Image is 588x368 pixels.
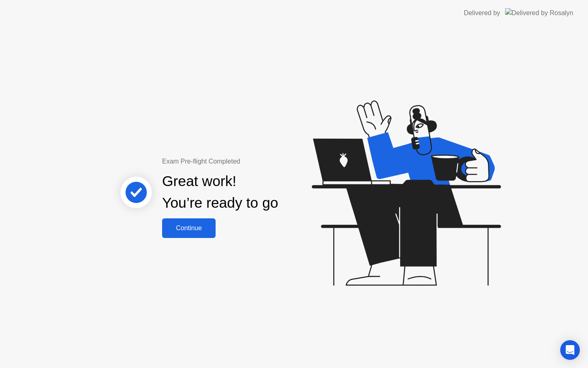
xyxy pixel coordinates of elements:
div: Delivered by [464,8,500,18]
div: Exam Pre-flight Completed [162,157,331,166]
div: Continue [165,224,213,232]
div: Great work! You’re ready to go [162,171,278,214]
div: Open Intercom Messenger [560,340,580,360]
img: Delivered by Rosalyn [505,8,573,18]
button: Continue [162,218,216,238]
